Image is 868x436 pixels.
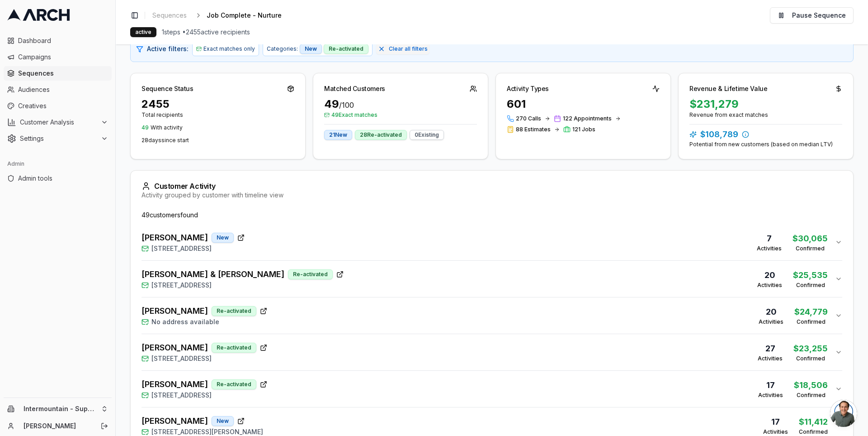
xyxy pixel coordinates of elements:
[793,269,828,282] div: $ 25,535
[757,282,782,289] div: Activities
[793,245,828,252] div: Confirmed
[324,44,368,54] div: Re-activated
[793,342,828,355] div: $ 23,255
[207,11,282,20] span: Job Complete - Nurture
[151,124,183,131] span: With activity
[507,97,660,111] div: 601
[4,82,112,97] a: Audiences
[689,97,842,111] div: $231,279
[142,111,294,119] p: Total recipients
[793,355,828,362] div: Confirmed
[339,101,354,110] span: / 100
[799,428,828,436] div: Confirmed
[758,342,783,355] div: 27
[24,405,97,413] span: Intermountain - Superior Water & Air
[98,420,111,432] button: Log out
[794,379,828,392] div: $ 18,506
[203,45,255,53] span: Exact matches only
[142,137,294,144] p: 28 day s since start
[324,84,385,93] div: Matched Customers
[142,97,294,111] div: 2455
[142,182,842,191] div: Customer Activity
[770,7,854,24] button: Pause Sequence
[4,402,112,416] button: Intermountain - Superior Water & Air
[142,297,842,334] button: [PERSON_NAME]Re-activatedNo address available20Activities$24,779Confirmed
[18,85,108,94] span: Audiences
[799,416,828,428] div: $ 11,412
[689,128,842,141] div: $108,789
[516,115,541,122] span: 270 Calls
[151,354,212,363] span: [STREET_ADDRESS]
[763,416,788,428] div: 17
[794,318,828,326] div: Confirmed
[151,317,219,326] span: No address available
[24,422,91,431] a: [PERSON_NAME]
[4,115,112,129] button: Customer Analysis
[4,34,112,48] a: Dashboard
[142,371,842,407] button: [PERSON_NAME]Re-activated[STREET_ADDRESS]17Activities$18,506Confirmed
[563,115,612,122] span: 122 Appointments
[757,232,782,245] div: 7
[324,130,352,140] div: 21 New
[142,261,842,297] button: [PERSON_NAME] & [PERSON_NAME]Re-activated[STREET_ADDRESS]20Activities$25,535Confirmed
[151,391,212,400] span: [STREET_ADDRESS]
[142,84,193,93] div: Sequence Status
[689,111,842,119] div: Revenue from exact matches
[324,97,477,111] div: 49
[18,101,108,110] span: Creatives
[516,126,551,133] span: 88 Estimates
[4,171,112,186] a: Admin tools
[794,392,828,399] div: Confirmed
[149,9,296,22] nav: breadcrumb
[142,224,842,260] button: [PERSON_NAME]New[STREET_ADDRESS]7Activities$30,065Confirmed
[572,126,595,133] span: 121 Jobs
[267,45,298,53] span: Categories:
[410,130,444,140] div: 0 Existing
[758,355,783,362] div: Activities
[4,157,112,171] div: Admin
[507,84,549,93] div: Activity Types
[759,318,783,326] div: Activities
[162,28,250,37] span: 1 steps • 2455 active recipients
[142,334,842,370] button: [PERSON_NAME]Re-activated[STREET_ADDRESS]27Activities$23,255Confirmed
[149,9,190,22] a: Sequences
[212,233,234,243] div: New
[759,306,783,318] div: 20
[4,99,112,113] a: Creatives
[389,45,428,53] span: Clear all filters
[763,428,788,436] div: Activities
[152,11,187,20] span: Sequences
[794,306,828,318] div: $ 24,779
[355,130,407,140] div: 28 Re-activated
[212,306,256,316] div: Re-activated
[689,84,768,93] div: Revenue & Lifetime Value
[142,268,284,281] span: [PERSON_NAME] & [PERSON_NAME]
[793,282,828,289] div: Confirmed
[324,111,477,119] span: 49 Exact matches
[20,118,97,127] span: Customer Analysis
[18,53,108,62] span: Campaigns
[18,36,108,45] span: Dashboard
[142,191,842,200] div: Activity grouped by customer with timeline view
[757,245,782,252] div: Activities
[758,392,783,399] div: Activities
[142,415,208,427] span: [PERSON_NAME]
[142,305,208,317] span: [PERSON_NAME]
[142,378,208,391] span: [PERSON_NAME]
[142,124,149,131] span: 49
[142,231,208,244] span: [PERSON_NAME]
[18,174,108,183] span: Admin tools
[830,400,857,427] div: Open chat
[757,269,782,282] div: 20
[20,134,97,143] span: Settings
[793,232,828,245] div: $ 30,065
[212,379,256,389] div: Re-activated
[288,269,333,279] div: Re-activated
[147,44,189,53] span: Active filters:
[300,44,322,54] div: New
[689,141,842,148] div: Potential from new customers (based on median LTV)
[4,50,112,64] a: Campaigns
[130,27,156,37] div: active
[376,43,429,54] button: Clear all filters
[142,211,842,220] div: 49 customer s found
